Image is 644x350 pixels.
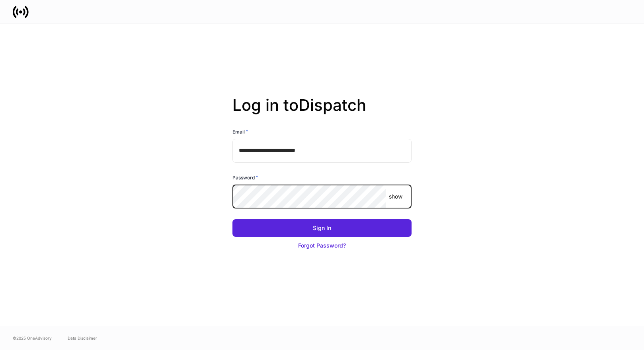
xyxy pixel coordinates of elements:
div: Forgot Password? [298,242,346,250]
h6: Email [232,128,248,136]
p: show [389,193,402,201]
div: Sign In [313,224,331,232]
h2: Log in to Dispatch [232,96,412,128]
button: Forgot Password? [232,237,412,254]
a: Data Disclaimer [68,335,97,341]
h6: Password [232,173,258,181]
span: © 2025 OneAdvisory [13,335,52,341]
button: Sign In [232,219,412,237]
